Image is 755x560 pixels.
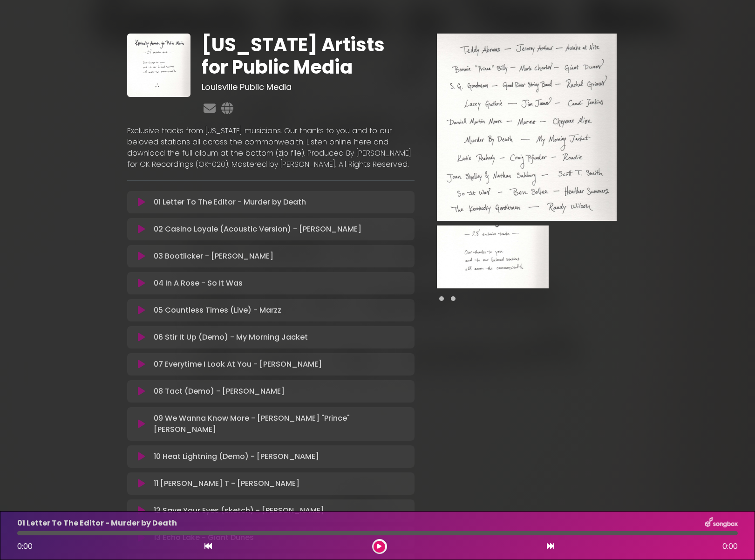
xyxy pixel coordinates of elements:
p: Exclusive tracks from [US_STATE] musicians. Our thanks to you and to our beloved stations all acr... [127,125,415,170]
p: 04 In A Rose - So It Was [154,278,243,289]
span: 0:00 [722,541,738,552]
p: 02 Casino Loyale (Acoustic Version) - [PERSON_NAME] [154,224,361,235]
p: 01 Letter To The Editor - Murder by Death [154,197,306,208]
span: 0:00 [17,541,33,552]
p: 10 Heat Lightning (Demo) - [PERSON_NAME] [154,451,319,462]
img: c1WsRbwhTdCAEPY19PzT [127,34,190,97]
p: 01 Letter To The Editor - Murder by Death [17,518,177,529]
p: 03 Bootlicker - [PERSON_NAME] [154,251,273,262]
p: 08 Tact (Demo) - [PERSON_NAME] [154,386,285,397]
h1: [US_STATE] Artists for Public Media [202,34,415,78]
p: 06 Stir It Up (Demo) - My Morning Jacket [154,332,308,343]
img: Main Media [437,34,617,221]
p: 09 We Wanna Know More - [PERSON_NAME] "Prince" [PERSON_NAME] [154,413,409,435]
p: 11 [PERSON_NAME] T - [PERSON_NAME] [154,478,299,489]
p: 07 Everytime I Look At You - [PERSON_NAME] [154,359,322,370]
p: 12 Save Your Eyes (sketch) - [PERSON_NAME] [154,505,324,516]
p: 05 Countless Times (Live) - Marzz [154,305,281,316]
h3: Louisville Public Media [202,82,415,92]
img: songbox-logo-white.png [705,517,738,529]
img: VTNrOFRoSLGAMNB5FI85 [437,225,549,288]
